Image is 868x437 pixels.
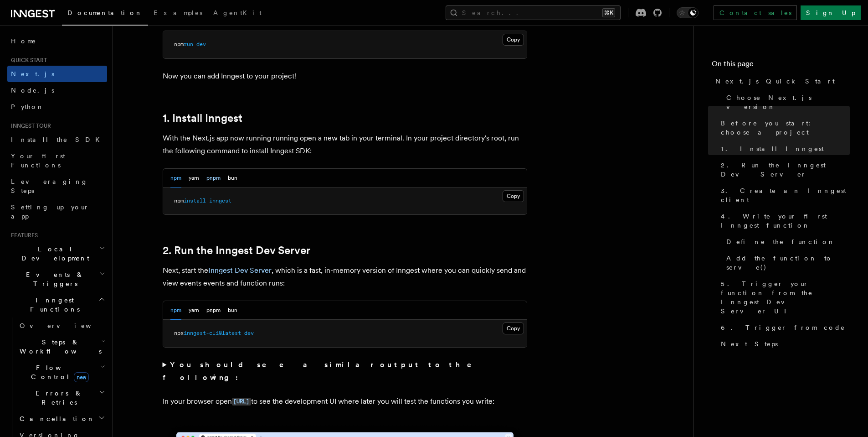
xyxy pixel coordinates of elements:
a: Leveraging Steps [7,173,107,199]
p: Now you can add Inngest to your project! [163,70,527,83]
span: run [184,41,193,47]
button: Cancellation [16,411,107,427]
button: Events & Triggers [7,266,107,292]
button: Flow Controlnew [16,359,107,385]
button: Toggle dark mode [677,7,699,18]
span: Next.js [11,70,54,78]
button: Copy [503,190,524,202]
span: install [184,198,206,204]
a: 2. Run the Inngest Dev Server [717,157,850,182]
span: Your first Functions [11,152,65,169]
span: Steps & Workflows [16,338,102,356]
a: Documentation [62,3,148,26]
span: 2. Run the Inngest Dev Server [721,161,850,179]
a: Install the SDK [7,131,107,148]
span: AgentKit [213,9,262,16]
p: With the Next.js app now running running open a new tab in your terminal. In your project directo... [163,132,527,157]
p: Next, start the , which is a fast, in-memory version of Inngest where you can quickly send and vi... [163,264,527,290]
span: new [74,372,89,382]
button: bun [228,301,237,320]
span: Cancellation [16,414,95,423]
a: 2. Run the Inngest Dev Server [163,244,310,257]
h4: On this page [712,58,850,73]
strong: You should see a similar output to the following: [163,360,485,382]
span: dev [244,330,254,336]
button: Copy [503,34,524,46]
span: Install the SDK [11,136,105,143]
span: Errors & Retries [16,389,99,407]
span: 4. Write your first Inngest function [721,212,850,230]
span: npm [174,41,184,47]
span: Quick start [7,57,47,64]
a: Next.js [7,66,107,82]
a: 5. Trigger your function from the Inngest Dev Server UI [717,276,850,319]
span: Next Steps [721,339,778,349]
a: Add the function to serve() [723,250,850,276]
a: 1. Install Inngest [717,140,850,157]
span: Events & Triggers [7,270,99,288]
button: Steps & Workflows [16,334,107,359]
a: Node.js [7,82,107,99]
span: 1. Install Inngest [721,144,824,153]
a: Examples [148,3,208,25]
button: pnpm [206,301,221,320]
span: Home [11,36,36,46]
a: Inngest Dev Server [208,266,272,275]
a: 6. Trigger from code [717,319,850,336]
span: Local Development [7,245,99,263]
button: yarn [189,169,199,187]
a: Next Steps [717,336,850,352]
button: pnpm [206,169,221,187]
button: bun [228,169,237,187]
span: 6. Trigger from code [721,323,845,332]
p: In your browser open to see the development UI where later you will test the functions you write: [163,395,527,408]
span: Documentation [67,9,143,16]
span: Leveraging Steps [11,178,88,194]
span: Choose Next.js version [726,93,850,111]
span: inngest-cli@latest [184,330,241,336]
span: Define the function [726,237,835,246]
span: 5. Trigger your function from the Inngest Dev Server UI [721,279,850,316]
a: Setting up your app [7,199,107,224]
span: Inngest Functions [7,296,98,314]
a: 4. Write your first Inngest function [717,208,850,234]
span: inngest [209,198,231,204]
kbd: ⌘K [602,8,615,17]
a: 3. Create an Inngest client [717,182,850,208]
span: Python [11,103,44,110]
a: AgentKit [208,3,267,25]
span: Examples [154,9,202,16]
span: Overview [20,322,113,329]
span: 3. Create an Inngest client [721,186,850,204]
button: Inngest Functions [7,292,107,317]
a: Sign Up [801,5,861,20]
a: Choose Next.js version [723,89,850,115]
a: Home [7,33,107,49]
button: Copy [503,323,524,334]
button: npm [170,169,181,187]
a: 1. Install Inngest [163,112,242,125]
a: Python [7,99,107,115]
span: npx [174,330,184,336]
button: npm [170,301,181,320]
span: Next.js Quick Start [715,77,835,86]
a: Define the function [723,234,850,250]
a: Contact sales [714,5,797,20]
a: Your first Functions [7,148,107,173]
button: Local Development [7,241,107,266]
button: Errors & Retries [16,385,107,411]
span: dev [196,41,206,47]
button: Search...⌘K [446,5,621,20]
span: Setting up your app [11,203,89,220]
span: npm [174,198,184,204]
a: [URL] [232,397,251,406]
span: Before you start: choose a project [721,119,850,137]
summary: You should see a similar output to the following: [163,359,527,384]
span: Add the function to serve() [726,254,850,272]
span: Inngest tour [7,122,51,130]
span: Flow Control [16,363,100,381]
a: Overview [16,317,107,334]
span: Node.js [11,87,54,94]
code: [URL] [232,398,251,406]
button: yarn [189,301,199,320]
